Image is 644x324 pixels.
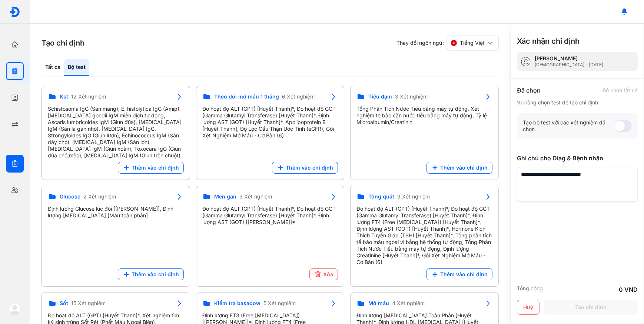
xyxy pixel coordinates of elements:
[356,106,492,126] div: Tổng Phân Tích Nước Tiểu bằng máy tự động, Xét nghiệm tế bào cặn nước tiểu bằng máy tự động, Tỷ l...
[132,271,179,278] span: Thêm vào chỉ định
[60,93,68,100] span: Kst
[395,93,428,100] span: 3 Xét nghiệm
[535,55,603,62] div: [PERSON_NAME]
[60,300,68,307] span: Sốt
[214,93,279,100] span: Theo dõi mỡ máu 1 tháng
[263,300,296,307] span: 5 Xét nghiệm
[9,303,21,315] img: logo
[523,119,614,133] div: Tạo bộ test với các xét nghiệm đã chọn
[535,62,603,68] div: [DEMOGRAPHIC_DATA] - [DATE]
[517,36,580,46] h3: Xác nhận chỉ định
[517,99,638,106] div: Vui lòng chọn test để tạo chỉ định
[517,285,543,294] div: Tổng cộng
[368,193,394,200] span: Tổng quát
[397,193,430,200] span: 9 Xét nghiệm
[286,164,333,171] span: Thêm vào chỉ định
[368,300,389,307] span: Mỡ máu
[272,162,338,174] button: Thêm vào chỉ định
[42,38,84,48] h3: Tạo chỉ định
[426,162,492,174] button: Thêm vào chỉ định
[396,36,499,50] div: Thay đổi ngôn ngữ:
[132,164,179,171] span: Thêm vào chỉ định
[440,164,488,171] span: Thêm vào chỉ định
[323,271,333,278] span: Xóa
[64,59,89,76] div: Bộ test
[202,206,338,226] div: Đo hoạt độ ALT (GPT) [Huyết Thanh]*, Đo hoạt độ GGT (Gamma Glutamyl Transferase) [Huyết Thanh]*, ...
[517,300,540,315] button: Huỷ
[118,268,184,280] button: Thêm vào chỉ định
[48,106,184,159] div: Schistosoma IgG (Sán máng), E. histolytica IgG (Amip), [MEDICAL_DATA] gondii IgM miễn dịch tự độn...
[282,93,315,100] span: 6 Xét nghiệm
[619,285,638,294] div: 0 VND
[309,268,338,280] button: Xóa
[239,193,272,200] span: 3 Xét nghiệm
[440,271,488,278] span: Thêm vào chỉ định
[517,154,638,163] div: Ghi chú cho Diag & Bệnh nhân
[392,300,425,307] span: 4 Xét nghiệm
[602,87,638,94] div: Bỏ chọn tất cả
[83,193,116,200] span: 2 Xét nghiệm
[214,300,260,307] span: Kiểm tra basadow
[544,300,638,315] button: Tạo chỉ định
[48,206,184,219] div: Định lượng Glucose lúc đói [[PERSON_NAME]], Định lượng [MEDICAL_DATA] [Máu toàn phần]
[118,162,184,174] button: Thêm vào chỉ định
[71,93,106,100] span: 12 Xét nghiệm
[202,106,338,139] div: Đo hoạt độ ALT (GPT) [Huyết Thanh]*, Đo hoạt độ GGT (Gamma Glutamyl Transferase) [Huyết Thanh]*, ...
[356,206,492,265] div: Đo hoạt độ ALT (GPT) [Huyết Thanh]*, Đo hoạt độ GGT (Gamma Glutamyl Transferase) [Huyết Thanh]*, ...
[9,6,20,17] img: logo
[517,86,541,95] div: Đã chọn
[60,193,80,200] span: Glucose
[368,93,392,100] span: Tiểu đạm
[71,300,106,307] span: 15 Xét nghiệm
[460,40,485,46] span: Tiếng Việt
[214,193,236,200] span: Men gan
[42,59,64,76] div: Tất cả
[426,268,492,280] button: Thêm vào chỉ định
